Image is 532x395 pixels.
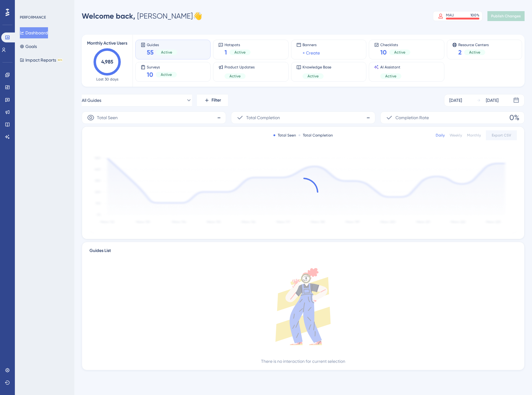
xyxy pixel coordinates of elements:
[225,48,227,57] span: 1
[380,42,410,47] span: Checklists
[273,133,296,138] div: Total Seen
[436,133,445,138] div: Daily
[225,42,251,47] span: Hotspots
[385,74,396,79] span: Active
[87,40,127,47] span: Monthly Active Users
[380,65,401,70] span: AI Assistant
[82,94,192,106] button: All Guides
[97,114,118,121] span: Total Seen
[299,133,333,138] div: Total Completion
[366,113,370,123] span: -
[246,114,280,121] span: Total Completion
[225,65,255,70] span: Product Updates
[82,11,202,21] div: [PERSON_NAME] 👋
[467,133,481,138] div: Monthly
[449,97,462,104] div: [DATE]
[303,42,320,47] span: Banners
[487,11,525,21] button: Publish Changes
[229,74,241,79] span: Active
[509,113,519,123] span: 0%
[217,113,221,123] span: -
[234,50,246,55] span: Active
[491,14,521,19] span: Publish Changes
[458,48,462,57] span: 2
[161,50,172,55] span: Active
[20,27,48,38] button: Dashboard
[161,72,172,77] span: Active
[492,133,511,138] span: Export CSV
[20,41,37,52] button: Goals
[82,11,135,20] span: Welcome back,
[101,59,113,65] text: 4,985
[82,97,101,104] span: All Guides
[147,48,154,57] span: 55
[470,13,479,18] div: 100 %
[20,15,46,20] div: PERFORMANCE
[486,97,499,104] div: [DATE]
[450,133,462,138] div: Weekly
[57,59,63,62] div: BETA
[20,54,63,66] button: Impact ReportsBETA
[96,77,118,82] span: Last 30 days
[486,130,517,140] button: Export CSV
[147,65,177,69] span: Surveys
[446,13,454,18] div: MAU
[147,70,153,79] span: 10
[458,42,489,47] span: Resource Centers
[395,114,429,121] span: Completion Rate
[307,74,319,79] span: Active
[469,50,480,55] span: Active
[211,97,221,104] span: Filter
[303,65,331,70] span: Knowledge Base
[261,358,345,365] div: There is no interaction for current selection
[197,94,228,106] button: Filter
[394,50,405,55] span: Active
[89,247,111,258] span: Guides List
[380,48,387,57] span: 10
[303,49,320,57] a: + Create
[147,42,177,47] span: Guides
